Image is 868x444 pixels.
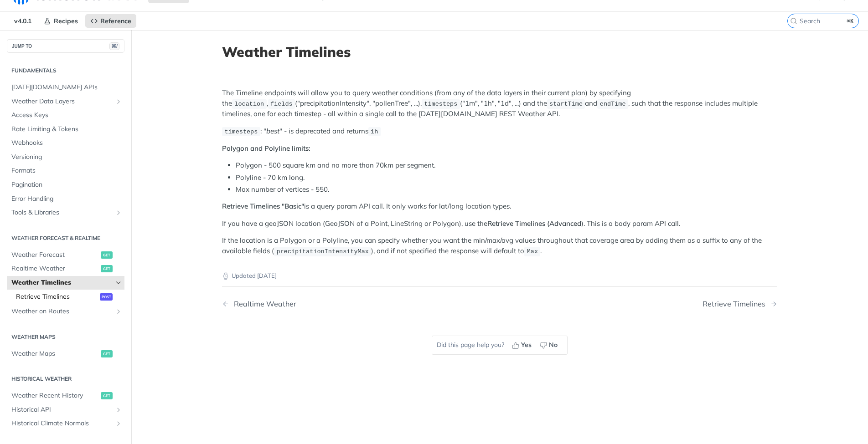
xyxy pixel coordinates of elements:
[11,419,113,428] span: Historical Climate Normals
[11,153,122,162] span: Versioning
[11,250,98,260] span: Weather Forecast
[224,128,258,135] span: timesteps
[222,291,777,317] nav: Pagination Controls
[100,17,131,25] span: Reference
[11,391,98,400] span: Weather Recent History
[7,192,124,206] a: Error Handling
[85,14,136,28] a: Reference
[222,126,777,137] p: : " " - is deprecated and returns
[222,201,777,212] p: is a query param API call. It only works for lat/long location types.
[703,300,777,308] a: Next Page: Retrieve Timelines
[600,101,626,107] span: endTime
[11,349,98,358] span: Weather Maps
[537,338,563,352] button: No
[39,14,83,28] a: Recipes
[222,88,777,119] p: The Timeline endpoints will allow you to query weather conditions (from any of the data layers in...
[7,248,124,262] a: Weather Forecastget
[115,209,122,216] button: Show subpages for Tools & Libraries
[222,144,310,153] strong: Polygon and Polyline limits:
[115,308,122,315] button: Show subpages for Weather on Routes
[16,292,98,301] span: Retrieve Timelines
[549,101,583,107] span: startTime
[236,173,777,183] li: Polyline - 70 km long.
[7,81,124,94] a: [DATE][DOMAIN_NAME] APIs
[7,262,124,276] a: Realtime Weatherget
[101,251,113,259] span: get
[549,340,558,350] span: No
[222,202,304,210] strong: Retrieve Timelines "Basic"
[7,108,124,122] a: Access Keys
[11,138,122,148] span: Webhooks
[236,184,777,195] li: Max number of vertices - 550.
[703,300,770,308] div: Retrieve Timelines
[236,160,777,171] li: Polygon - 500 square km and no more than 70km per segment.
[222,271,777,281] p: Updated [DATE]
[527,248,538,255] span: Max
[222,235,777,256] p: If the location is a Polygon or a Polyline, you can specify whether you want the min/max/avg valu...
[7,95,124,108] a: Weather Data LayersShow subpages for Weather Data Layers
[7,417,124,430] a: Historical Climate NormalsShow subpages for Historical Climate Normals
[7,375,124,383] h2: Historical Weather
[7,150,124,164] a: Versioning
[11,83,122,92] span: [DATE][DOMAIN_NAME] APIs
[115,279,122,286] button: Hide subpages for Weather Timelines
[11,97,113,106] span: Weather Data Layers
[7,136,124,150] a: Webhooks
[7,164,124,178] a: Formats
[509,338,537,352] button: Yes
[790,17,797,25] svg: Search
[101,392,113,399] span: get
[54,17,78,25] span: Recipes
[7,234,124,242] h2: Weather Forecast & realtime
[7,389,124,403] a: Weather Recent Historyget
[11,290,124,304] a: Retrieve Timelinespost
[11,278,113,287] span: Weather Timelines
[222,300,460,308] a: Previous Page: Realtime Weather
[432,336,568,355] div: Did this page help you?
[7,305,124,318] a: Weather on RoutesShow subpages for Weather on Routes
[229,300,296,308] div: Realtime Weather
[276,248,369,255] span: precipitationIntensityMax
[9,14,36,28] span: v4.0.1
[222,44,777,60] h1: Weather Timelines
[7,206,124,219] a: Tools & LibrariesShow subpages for Tools & Libraries
[101,350,113,357] span: get
[11,180,122,189] span: Pagination
[11,307,113,316] span: Weather on Routes
[7,122,124,136] a: Rate Limiting & Tokens
[371,128,378,135] span: 1h
[11,208,113,217] span: Tools & Libraries
[11,405,113,414] span: Historical API
[7,276,124,290] a: Weather TimelinesHide subpages for Weather Timelines
[11,264,98,273] span: Realtime Weather
[266,127,279,135] em: best
[11,125,122,134] span: Rate Limiting & Tokens
[115,98,122,105] button: Show subpages for Weather Data Layers
[270,101,293,107] span: fields
[7,403,124,417] a: Historical APIShow subpages for Historical API
[100,293,113,301] span: post
[115,406,122,413] button: Show subpages for Historical API
[11,194,122,204] span: Error Handling
[7,347,124,361] a: Weather Mapsget
[7,66,124,75] h2: Fundamentals
[521,340,532,350] span: Yes
[845,16,856,26] kbd: ⌘K
[101,265,113,272] span: get
[7,333,124,341] h2: Weather Maps
[7,178,124,192] a: Pagination
[222,219,777,229] p: If you have a geoJSON location (GeoJSON of a Point, LineString or Polygon), use the ). This is a ...
[424,101,457,107] span: timesteps
[7,39,124,53] button: JUMP TO⌘/
[115,420,122,427] button: Show subpages for Historical Climate Normals
[11,111,122,120] span: Access Keys
[234,101,264,107] span: location
[11,166,122,175] span: Formats
[109,42,119,50] span: ⌘/
[487,219,581,228] strong: Retrieve Timelines (Advanced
